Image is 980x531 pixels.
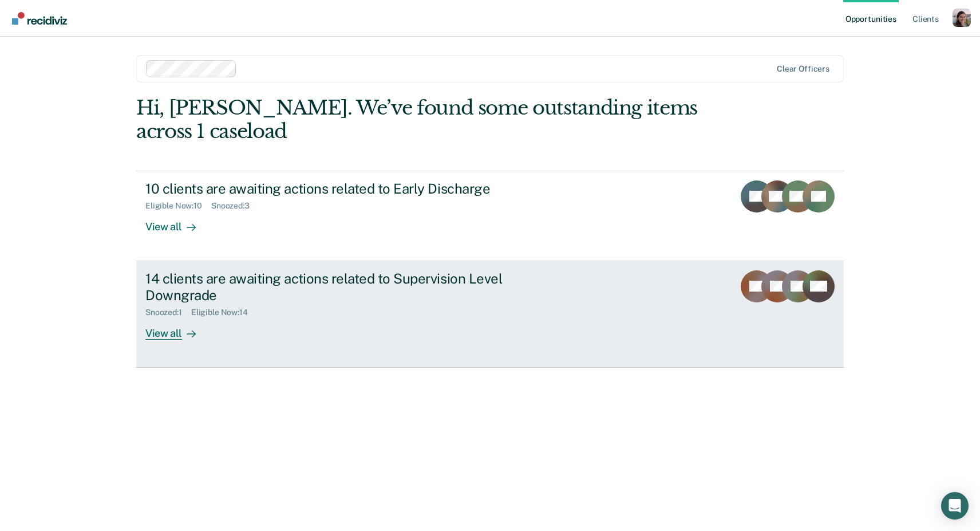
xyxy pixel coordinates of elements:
[145,270,547,304] div: 14 clients are awaiting actions related to Supervision Level Downgrade
[145,308,191,317] div: Snoozed : 1
[145,211,210,233] div: View all
[145,317,210,340] div: View all
[953,9,971,27] button: Profile dropdown button
[145,201,211,211] div: Eligible Now : 10
[777,64,829,74] div: Clear officers
[136,171,844,261] a: 10 clients are awaiting actions related to Early DischargeEligible Now:10Snoozed:3View all
[191,308,257,317] div: Eligible Now : 14
[941,492,969,520] div: Open Intercom Messenger
[145,180,547,197] div: 10 clients are awaiting actions related to Early Discharge
[12,12,67,25] img: Recidiviz
[136,96,702,143] div: Hi, [PERSON_NAME]. We’ve found some outstanding items across 1 caseload
[136,261,844,368] a: 14 clients are awaiting actions related to Supervision Level DowngradeSnoozed:1Eligible Now:14Vie...
[211,201,259,211] div: Snoozed : 3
